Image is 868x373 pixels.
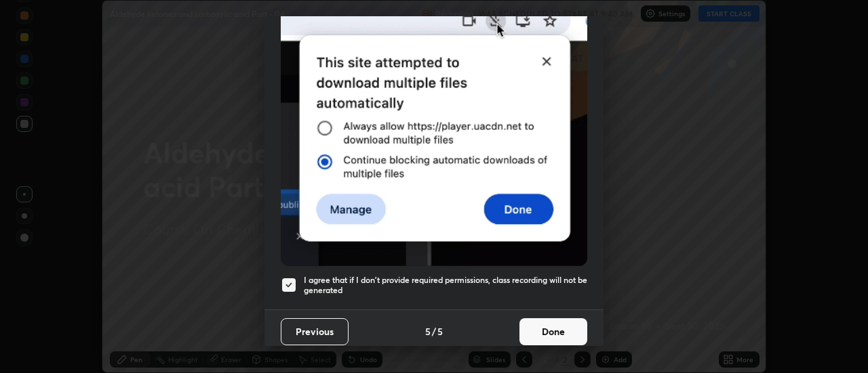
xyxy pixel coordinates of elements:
button: Previous [281,318,349,345]
h5: I agree that if I don't provide required permissions, class recording will not be generated [304,275,587,296]
h4: 5 [437,324,443,338]
h4: / [432,324,436,338]
button: Done [519,318,587,345]
h4: 5 [425,324,431,338]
